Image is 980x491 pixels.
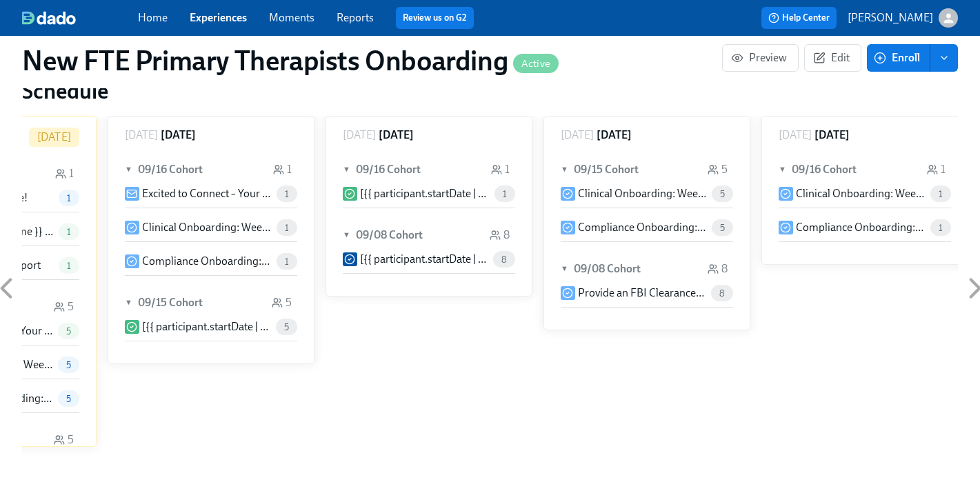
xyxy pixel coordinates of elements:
button: Help Center [761,7,837,29]
span: 1 [930,223,951,233]
div: 5 [708,162,728,177]
div: 5 [54,432,74,448]
a: Review us on G2 [403,11,467,25]
button: Edit [804,44,861,72]
h6: 09/16 Cohort [792,162,857,177]
h1: New FTE Primary Therapists Onboarding [22,44,559,77]
p: Clinical Onboarding: Week 2 [796,186,925,201]
h6: [DATE] [814,128,850,143]
span: Help Center [768,11,830,25]
h6: 09/15 Cohort [574,162,639,177]
span: 5 [58,394,79,404]
span: 1 [59,261,79,271]
span: 5 [712,189,733,199]
span: 5 [276,322,297,332]
span: 1 [277,223,297,233]
div: 8 [708,261,728,277]
h6: 09/15 Cohort [138,295,203,310]
p: [DATE] [561,128,594,143]
div: 5 [272,295,292,310]
button: enroll [930,44,958,72]
h6: 09/16 Cohort [138,162,203,177]
span: ▼ [125,162,134,177]
span: ▼ [125,295,134,310]
span: 1 [930,189,951,199]
span: Preview [734,51,787,65]
p: [PERSON_NAME] [848,10,933,26]
p: Excited to Connect – Your Mentor at Charlie Health! [142,186,271,201]
div: 1 [273,162,292,177]
p: Clinical Onboarding: Week One [142,220,271,235]
span: 1 [494,189,515,199]
p: [DATE] [37,130,71,145]
button: [PERSON_NAME] [848,8,958,28]
h6: 09/08 Cohort [356,228,423,243]
span: Active [513,59,559,69]
span: Enroll [877,51,920,65]
button: Preview [722,44,799,72]
h6: 09/16 Cohort [356,162,421,177]
p: Clinical Onboarding: Week 2 [578,186,706,201]
a: Experiences [190,11,247,24]
button: Review us on G2 [396,7,474,29]
span: 8 [711,288,733,299]
a: Home [138,11,168,24]
p: Provide an FBI Clearance Letter for [US_STATE] [578,285,706,301]
a: Reports [337,11,374,24]
h6: [DATE] [161,128,196,143]
div: 1 [55,166,74,181]
p: [DATE] [343,128,376,143]
span: 1 [59,227,79,237]
span: ▼ [779,162,788,177]
span: 5 [712,223,733,233]
p: [{{ participant.startDate | MMM Do }} Cohort] Confirm Onboarding Completed [360,252,488,267]
span: ▼ [561,162,570,177]
p: Compliance Onboarding: Week 2 [578,220,706,235]
div: 1 [927,162,946,177]
p: [{{ participant.startDate | MMM Do }} Cohort] Provide [US_STATE] Disclosure Application IDs [142,319,270,334]
span: 5 [58,360,79,370]
h6: [DATE] [597,128,632,143]
img: dado [22,11,76,25]
span: ▼ [561,261,570,277]
span: 5 [58,326,79,337]
p: [DATE] [779,128,812,143]
button: Enroll [867,44,930,72]
span: 8 [493,254,515,265]
div: 8 [490,228,510,243]
div: 1 [491,162,510,177]
p: [{{ participant.startDate | MMM Do }} Cohort] Provide [US_STATE] Disclosure Application IDs [360,186,489,201]
h6: 09/08 Cohort [574,261,641,277]
p: [DATE] [125,128,158,143]
span: 1 [59,193,79,203]
h2: Schedule [22,77,958,105]
a: dado [22,11,138,25]
div: 5 [54,299,74,314]
span: ▼ [343,162,352,177]
a: Moments [269,11,314,24]
p: Compliance Onboarding: Week 2 [796,220,925,235]
p: Compliance Onboarding: Week One [142,254,271,269]
h6: [DATE] [379,128,414,143]
span: 1 [277,257,297,267]
span: 1 [277,189,297,199]
span: ▼ [343,228,352,243]
span: Edit [816,51,850,65]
